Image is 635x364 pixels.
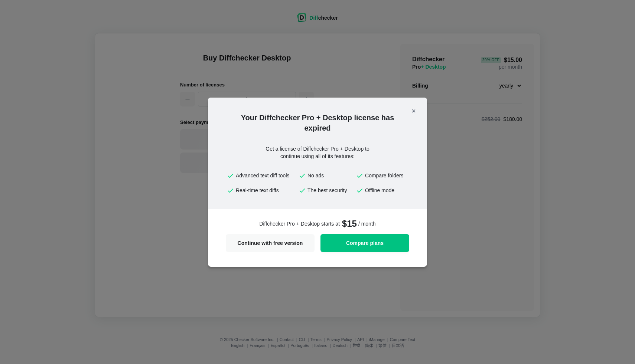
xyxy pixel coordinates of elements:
button: Close modal [408,105,420,117]
span: $15 [341,218,357,230]
span: Advanced text diff tools [236,172,294,179]
span: / month [358,220,376,227]
h2: Your Diffchecker Pro + Desktop license has expired [208,112,427,133]
div: Get a license of Diffchecker Pro + Desktop to continue using all of its features: [251,145,384,160]
span: Diffchecker Pro + Desktop starts at [259,220,339,227]
span: Continue with free version [230,240,310,246]
button: Continue with free version [226,234,315,252]
span: Compare plans [325,240,405,246]
a: Compare plans [320,234,409,252]
span: Compare folders [365,172,408,179]
span: The best security [307,187,352,194]
span: Offline mode [365,187,408,194]
span: No ads [307,172,352,179]
span: Real-time text diffs [236,187,294,194]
